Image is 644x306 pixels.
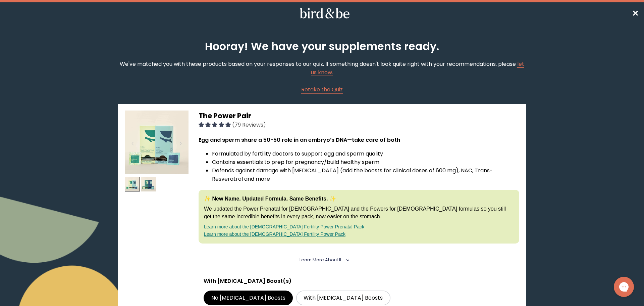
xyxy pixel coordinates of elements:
[204,277,440,285] p: With [MEDICAL_DATA] Boost(s)
[300,257,345,263] summary: Learn More About it <
[199,121,232,129] span: 4.92 stars
[204,231,345,237] a: Learn more about the [DEMOGRAPHIC_DATA] Fertility Power Pack
[212,158,519,166] li: Contains essentials to prep for pregnancy/build healthy sperm
[311,60,524,76] a: let us know.
[301,85,343,94] a: Retake the Quiz
[301,86,343,93] span: Retake the Quiz
[125,177,140,192] img: thumbnail image
[343,258,350,262] i: <
[199,136,400,144] strong: Egg and sperm share a 50-50 role in an embryo’s DNA—take care of both
[125,111,189,174] img: thumbnail image
[141,177,156,192] img: thumbnail image
[199,111,251,121] span: The Power Pair
[204,196,336,202] strong: ✨ New Name. Updated Formula. Same Benefits. ✨
[212,166,519,183] li: Defends against damage with [MEDICAL_DATA] (add the boosts for clinical doses of 600 mg), NAC, Tr...
[204,291,293,305] label: No [MEDICAL_DATA] Boosts
[632,8,639,19] span: ✕
[200,38,444,54] h2: Hooray! We have your supplements ready.
[212,149,519,158] li: Formulated by fertility doctors to support egg and sperm quality
[118,60,526,77] p: We've matched you with these products based on your responses to our quiz. If something doesn't l...
[300,257,341,263] span: Learn More About it
[204,224,364,229] a: Learn more about the [DEMOGRAPHIC_DATA] Fertility Power Prenatal Pack
[296,291,390,305] label: With [MEDICAL_DATA] Boosts
[632,7,639,19] a: ✕
[610,274,637,299] iframe: Gorgias live chat messenger
[232,121,266,129] span: (79 Reviews)
[204,205,514,220] p: We updated the Power Prenatal for [DEMOGRAPHIC_DATA] and the Powers for [DEMOGRAPHIC_DATA] formul...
